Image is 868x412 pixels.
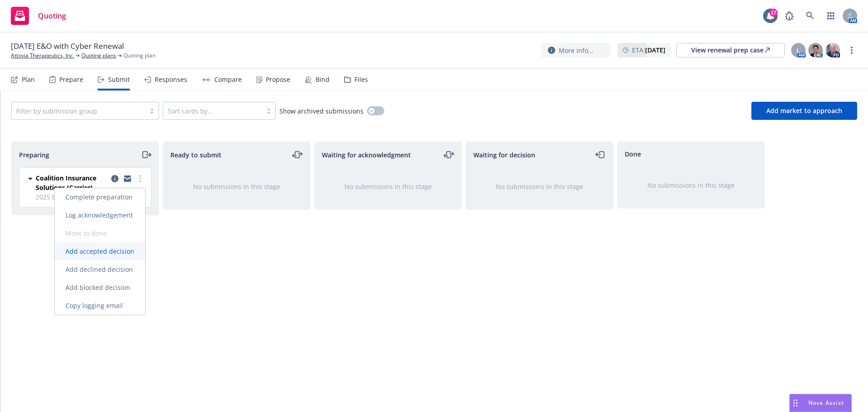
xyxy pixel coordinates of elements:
[55,247,145,256] span: Add accepted decision
[801,7,819,25] a: Search
[36,173,108,192] span: Coalition Insurance Solutions (Carrier)
[266,76,290,83] div: Propose
[769,9,778,17] div: 17
[36,192,146,202] span: 2025 E&O with Cyber
[595,149,606,160] a: moveLeft
[846,45,857,56] a: more
[329,182,447,191] div: No submissions in this stage
[7,3,70,28] a: Quoting
[766,106,842,115] span: Add market to approach
[135,173,146,184] a: more
[55,283,141,292] span: Add blocked decision
[292,149,303,160] a: moveLeftRight
[22,76,35,83] div: Plan
[541,43,610,58] button: More info...
[109,173,120,184] a: copy logging email
[473,150,535,160] span: Waiting for decision
[354,76,368,83] div: Files
[155,76,187,83] div: Responses
[632,45,665,55] span: ETA :
[11,41,124,52] span: [DATE] E&O with Cyber Renewal
[443,149,454,160] a: moveLeftRight
[108,76,130,83] div: Submit
[170,150,222,160] span: Ready to submit
[789,394,852,412] button: Nova Assist
[122,173,133,184] a: copy logging email
[141,149,151,160] a: moveRight
[790,394,801,412] div: Drag to move
[632,180,750,190] div: No submissions in this stage
[751,102,857,120] button: Add market to approach
[38,12,66,19] span: Quoting
[214,76,242,83] div: Compare
[123,52,156,60] span: Quoting plan
[780,7,798,25] a: Report a Bug
[55,265,144,274] span: Add declined decision
[322,150,411,160] span: Waiting for acknowledgment
[826,43,840,57] img: photo
[11,52,74,60] a: Attovia Therapeutics, Inc.
[55,193,143,201] span: Complete preparation
[55,211,144,219] span: Log acknowledgement
[797,46,800,55] span: L
[316,76,330,83] div: Bind
[559,46,594,55] span: More info...
[645,46,665,54] strong: [DATE]
[691,43,770,57] div: View renewal prep case
[55,301,134,310] span: Copy logging email
[808,43,823,57] img: photo
[279,106,363,116] span: Show archived submissions
[676,43,785,57] a: View renewal prep case
[19,150,49,160] span: Preparing
[808,399,844,407] span: Nova Assist
[625,149,641,159] span: Done
[822,7,840,25] a: Switch app
[59,76,83,83] div: Prepare
[481,182,599,191] div: No submissions in this stage
[81,52,116,60] a: Quoting plans
[178,182,296,191] div: No submissions in this stage
[55,229,118,237] span: Move to done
